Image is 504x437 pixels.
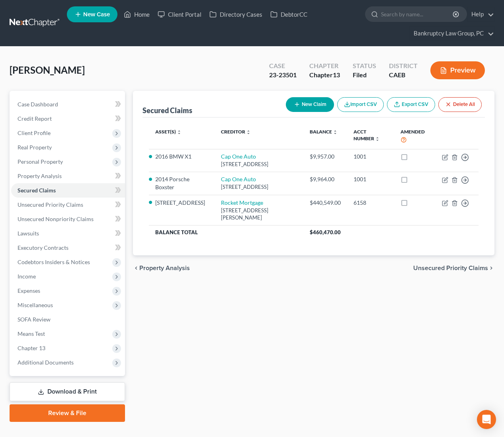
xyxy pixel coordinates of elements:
[221,183,297,191] div: [STREET_ADDRESS]
[269,71,297,80] div: 23-23501
[18,359,74,366] span: Additional Documents
[149,225,304,239] th: Balance Total
[18,287,40,294] span: Expenses
[310,175,341,183] div: $9,964.00
[354,129,380,141] a: Acct Number unfold_more
[430,61,485,79] button: Preview
[310,229,341,235] span: $460,470.00
[18,244,68,251] span: Executory Contracts
[18,316,51,323] span: SOFA Review
[221,129,251,135] a: Creditor unfold_more
[83,12,110,18] span: New Case
[354,153,388,161] div: 1001
[394,124,436,149] th: Amended
[120,7,154,22] a: Home
[310,199,341,207] div: $440,549.00
[154,7,205,22] a: Client Portal
[387,97,435,112] a: Export CSV
[18,230,39,237] span: Lawsuits
[221,207,297,221] div: [STREET_ADDRESS][PERSON_NAME]
[18,187,56,194] span: Secured Claims
[333,130,338,135] i: unfold_more
[18,216,94,222] span: Unsecured Nonpriority Claims
[375,137,380,141] i: unfold_more
[354,175,388,183] div: 1001
[11,241,125,255] a: Executory Contracts
[11,226,125,241] a: Lawsuits
[18,201,83,208] span: Unsecured Priority Claims
[177,130,182,135] i: unfold_more
[309,61,340,71] div: Chapter
[18,115,52,122] span: Credit Report
[389,71,418,80] div: CAEB
[221,199,263,206] a: Rocket Mortgage
[221,161,297,168] div: [STREET_ADDRESS]
[10,404,125,422] a: Review & File
[18,302,53,308] span: Miscellaneous
[139,265,190,271] span: Property Analysis
[133,265,190,271] button: chevron_left Property Analysis
[286,97,334,112] button: New Claim
[18,330,45,337] span: Means Test
[353,71,376,80] div: Filed
[381,7,454,22] input: Search by name...
[18,273,36,280] span: Income
[11,198,125,212] a: Unsecured Priority Claims
[11,212,125,226] a: Unsecured Nonpriority Claims
[11,169,125,183] a: Property Analysis
[11,97,125,112] a: Case Dashboard
[11,312,125,327] a: SOFA Review
[333,71,340,78] span: 13
[221,176,256,182] a: Cap One Auto
[11,183,125,198] a: Secured Claims
[18,345,45,351] span: Chapter 13
[438,97,482,112] button: Delete All
[467,7,494,22] a: Help
[221,153,256,160] a: Cap One Auto
[18,101,58,108] span: Case Dashboard
[18,144,52,151] span: Real Property
[266,7,311,22] a: DebtorCC
[18,129,51,136] span: Client Profile
[133,265,139,271] i: chevron_left
[155,129,182,135] a: Asset(s) unfold_more
[410,26,494,41] a: Bankruptcy Law Group, PC
[155,153,208,161] li: 2016 BMW X1
[155,175,208,191] li: 2014 Porsche Boxster
[18,259,90,265] span: Codebtors Insiders & Notices
[18,172,62,179] span: Property Analysis
[18,158,63,165] span: Personal Property
[310,153,341,161] div: $9,957.00
[155,199,208,207] li: [STREET_ADDRESS]
[309,71,340,80] div: Chapter
[205,7,266,22] a: Directory Cases
[413,265,488,271] span: Unsecured Priority Claims
[246,130,251,135] i: unfold_more
[10,64,85,76] span: [PERSON_NAME]
[337,97,384,112] button: Import CSV
[143,106,192,115] div: Secured Claims
[269,61,297,71] div: Case
[477,410,496,429] div: Open Intercom Messenger
[488,265,494,271] i: chevron_right
[354,199,388,207] div: 6158
[10,382,125,401] a: Download & Print
[389,61,418,71] div: District
[11,112,125,126] a: Credit Report
[413,265,494,271] button: Unsecured Priority Claims chevron_right
[353,61,376,71] div: Status
[310,129,338,135] a: Balance unfold_more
